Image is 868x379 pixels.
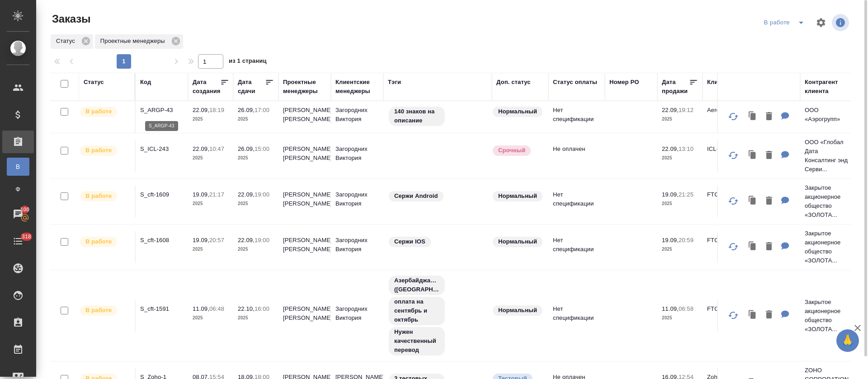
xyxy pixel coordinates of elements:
[193,199,229,208] p: 2025
[662,245,698,254] p: 2025
[805,229,848,265] p: Закрытое акционерное общество «ЗОЛОТА...
[805,78,848,96] div: Контрагент клиента
[255,191,269,198] p: 19:00
[388,236,487,248] div: Сержи IOS
[662,145,679,152] p: 22.09,
[388,190,487,202] div: Сержи Android
[209,145,224,152] p: 10:47
[2,203,34,225] a: 100
[278,101,331,133] td: [PERSON_NAME] [PERSON_NAME]
[85,192,112,201] p: В работе
[498,107,537,116] p: Нормальный
[238,154,274,163] p: 2025
[331,140,383,172] td: Загородних Виктория
[498,192,537,201] p: Нормальный
[777,238,794,256] button: Для КМ: Сержи IOS: https://smartcat.com/projects/c2167bad-6919-42f6-9136-a07398b7a8d9/files?targe...
[662,154,698,163] p: 2025
[238,245,274,254] p: 2025
[761,146,777,165] button: Удалить
[662,237,679,243] p: 19.09,
[85,237,112,246] p: В работе
[609,78,639,87] div: Номер PO
[278,300,331,332] td: [PERSON_NAME] [PERSON_NAME]
[394,107,439,125] p: 140 знаков на описание
[492,236,544,248] div: Статус по умолчанию для стандартных заказов
[394,328,439,355] p: Нужен качественный перевод
[761,192,777,211] button: Удалить
[707,106,750,115] p: Aerogroup
[805,183,848,220] p: Закрытое акционерное общество «ЗОЛОТА...
[548,231,605,263] td: Нет спецификации
[548,140,605,172] td: Не оплачен
[722,190,744,212] button: Обновить
[11,185,25,194] span: Ф
[388,275,487,356] div: Азербайджанский (Латиница), оплата на сентябрь и октябрь, Нужен качественный перевод
[679,305,693,312] p: 06:58
[7,180,29,198] a: Ф
[2,230,34,253] a: 318
[140,190,184,199] p: S_cft-1609
[707,190,750,199] p: FTC
[679,191,693,198] p: 21:25
[388,78,401,87] div: Тэги
[193,313,229,323] p: 2025
[394,192,438,201] p: Сержи Android
[707,236,750,245] p: FTC
[193,115,229,124] p: 2025
[283,78,326,96] div: Проектные менеджеры
[492,106,544,118] div: Статус по умолчанию для стандартных заказов
[238,199,274,208] p: 2025
[255,145,269,152] p: 15:00
[840,331,855,350] span: 🙏
[79,236,130,248] div: Выставляет ПМ после принятия заказа от КМа
[85,146,112,155] p: В работе
[394,297,439,324] p: оплата на сентябрь и октябрь
[331,101,383,133] td: Загородних Виктория
[255,237,269,243] p: 19:00
[762,15,810,30] div: split button
[496,78,531,87] div: Доп. статус
[278,140,331,172] td: [PERSON_NAME] [PERSON_NAME]
[140,106,184,115] p: S_ARGP-43
[193,145,209,152] p: 22.09,
[492,304,544,317] div: Статус по умолчанию для стандартных заказов
[79,304,130,317] div: Выставляет ПМ после принятия заказа от КМа
[7,158,29,176] a: В
[193,237,209,243] p: 19.09,
[662,78,689,96] div: Дата продажи
[100,37,168,46] p: Проектные менеджеры
[662,115,698,124] p: 2025
[95,34,183,49] div: Проектные менеджеры
[238,145,255,152] p: 26.09,
[548,186,605,217] td: Нет спецификации
[662,191,679,198] p: 19.09,
[238,107,255,113] p: 26.09,
[492,190,544,202] div: Статус по умолчанию для стандартных заказов
[662,313,698,323] p: 2025
[722,304,744,326] button: Обновить
[84,78,104,87] div: Статус
[51,34,93,49] div: Статус
[193,191,209,198] p: 19.09,
[553,78,597,87] div: Статус оплаты
[498,237,537,246] p: Нормальный
[56,37,78,46] p: Статус
[238,305,255,312] p: 22.10,
[85,306,112,315] p: В работе
[805,138,848,174] p: ООО «Глобал Дата Консалтинг энд Серви...
[331,231,383,263] td: Загородних Виктория
[492,145,544,157] div: Выставляется автоматически, если на указанный объем услуг необходимо больше времени в стандартном...
[707,78,728,87] div: Клиент
[85,107,112,116] p: В работе
[707,304,750,313] p: FTC
[193,305,209,312] p: 11.09,
[255,107,269,113] p: 17:00
[11,162,25,171] span: В
[498,146,525,155] p: Срочный
[744,192,761,211] button: Клонировать
[209,305,224,312] p: 06:48
[662,199,698,208] p: 2025
[744,306,761,324] button: Клонировать
[805,106,848,124] p: ООО «Аэрогрупп»
[744,146,761,165] button: Клонировать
